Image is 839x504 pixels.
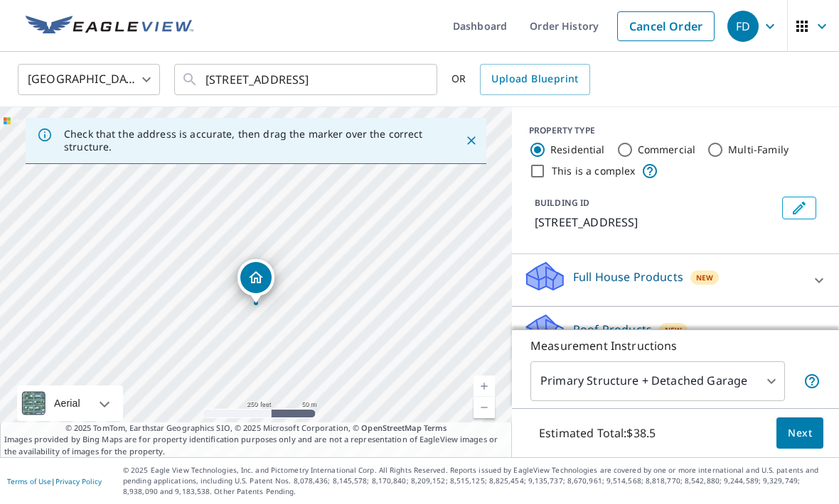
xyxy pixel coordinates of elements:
input: Search by address or latitude-longitude [205,60,408,99]
div: Full House ProductsNew [523,260,828,300]
label: Commercial [638,143,696,157]
p: Roof Products [573,321,652,338]
p: BUILDING ID [535,197,589,209]
p: Full House Products [573,268,683,285]
div: PROPERTY TYPE [529,124,822,137]
label: Residential [550,143,605,157]
img: EV Logo [26,16,193,37]
p: | [7,477,102,486]
p: Estimated Total: $38.5 [528,417,667,449]
span: Upload Blueprint [491,70,578,88]
span: New [696,272,713,283]
label: Multi-Family [728,143,789,157]
a: Terms of Use [7,476,51,486]
div: Aerial [50,385,85,421]
button: Edit building 1 [782,197,816,219]
div: [GEOGRAPHIC_DATA] [18,60,160,99]
div: FD [727,11,759,42]
label: This is a complex [552,164,636,178]
a: Cancel Order [617,11,715,41]
a: Upload Blueprint [480,64,589,95]
a: Terms [424,422,447,433]
p: © 2025 Eagle View Technologies, Inc. and Pictometry International Corp. All Rights Reserved. Repo... [123,465,832,497]
button: Next [776,417,823,449]
div: Primary Structure + Detached Garage [530,361,785,401]
a: OpenStreetMap [361,422,421,433]
p: [STREET_ADDRESS] [535,214,776,231]
div: Dropped pin, building 1, Residential property, 921 NW 61st St Seattle, WA 98107 [237,259,274,303]
span: Your report will include the primary structure and a detached garage if one exists. [803,373,821,390]
span: © 2025 TomTom, Earthstar Geographics SIO, © 2025 Microsoft Corporation, © [65,422,447,434]
div: Aerial [17,385,123,421]
a: Current Level 17, Zoom Out [474,397,495,418]
p: Measurement Instructions [530,337,821,354]
div: OR [451,64,590,95]
a: Privacy Policy [55,476,102,486]
div: Roof ProductsNewPremium with Regular Delivery [523,312,828,368]
span: Next [788,424,812,442]
button: Close [462,131,481,150]
p: Check that the address is accurate, then drag the marker over the correct structure. [64,128,439,153]
span: New [665,324,682,336]
a: Current Level 17, Zoom In [474,376,495,397]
